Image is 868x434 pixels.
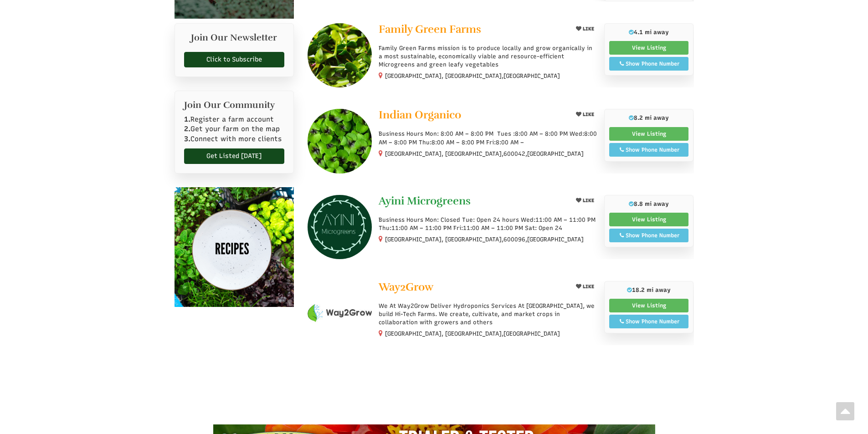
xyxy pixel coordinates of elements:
[308,195,372,259] img: Ayini Microgreens
[614,317,684,326] div: Show Phone Number
[379,302,597,327] p: We At Way2Grow Deliver Hydroponics Services At [GEOGRAPHIC_DATA], we build Hi-Tech Farms. We crea...
[184,33,285,47] h2: Join Our Newsletter
[609,114,689,122] p: 8.2 mi away
[184,125,190,133] b: 2.
[609,200,689,208] p: 8.8 mi away
[609,213,689,226] a: View Listing
[379,108,461,122] span: Indian Organico
[614,60,684,68] div: Show Phone Number
[609,127,689,141] a: View Listing
[175,187,294,307] img: recipes
[184,115,190,123] b: 1.
[379,216,597,232] p: Business Hours Mon: Closed Tue: Open 24 hours Wed:11:00 AM – 11:00 PM Thu:11:00 AM – 11:00 PM Fri...
[614,231,684,240] div: Show Phone Number
[379,22,481,36] span: Family Green Farms
[379,23,565,37] a: Family Green Farms
[184,52,285,67] a: Click to Subscribe
[503,330,560,338] span: [GEOGRAPHIC_DATA]
[379,194,471,208] span: Ayini Microgreens
[573,23,597,35] button: LIKE
[385,72,560,79] small: [GEOGRAPHIC_DATA], [GEOGRAPHIC_DATA],
[385,150,584,157] small: [GEOGRAPHIC_DATA], [GEOGRAPHIC_DATA], ,
[581,26,594,32] span: LIKE
[609,286,689,294] p: 18.2 mi away
[581,112,594,117] span: LIKE
[184,115,285,144] p: Register a farm account Get your farm on the map Connect with more clients
[379,281,565,295] a: Way2Grow
[503,72,560,80] span: [GEOGRAPHIC_DATA]
[379,109,565,123] a: Indian Organico
[503,150,525,158] span: 600042
[581,198,594,204] span: LIKE
[379,130,597,146] p: Business Hours Mon: 8:00 AM – 8:00 PM Tues :8:00 AM – 8:00 PM Wed:8:00 AM – 8:00 PM Thu:8:00 AM –...
[573,281,597,292] button: LIKE
[308,23,372,87] img: Family Green Farms
[308,281,372,345] img: Way2Grow
[609,299,689,312] a: View Listing
[503,235,525,244] span: 600096
[609,28,689,36] p: 4.1 mi away
[581,284,594,290] span: LIKE
[573,109,597,120] button: LIKE
[609,41,689,55] a: View Listing
[379,44,597,69] p: Family Green Farms mission is to produce locally and grow organically in a most sustainable, econ...
[385,236,584,243] small: [GEOGRAPHIC_DATA], [GEOGRAPHIC_DATA], ,
[527,235,584,244] span: [GEOGRAPHIC_DATA]
[308,109,372,173] img: Indian Organico
[385,330,560,337] small: [GEOGRAPHIC_DATA], [GEOGRAPHIC_DATA],
[184,100,285,110] h2: Join Our Community
[614,146,684,154] div: Show Phone Number
[379,195,565,209] a: Ayini Microgreens
[527,150,584,158] span: [GEOGRAPHIC_DATA]
[379,280,433,294] span: Way2Grow
[573,195,597,206] button: LIKE
[184,148,285,164] a: Get Listed [DATE]
[184,135,190,143] b: 3.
